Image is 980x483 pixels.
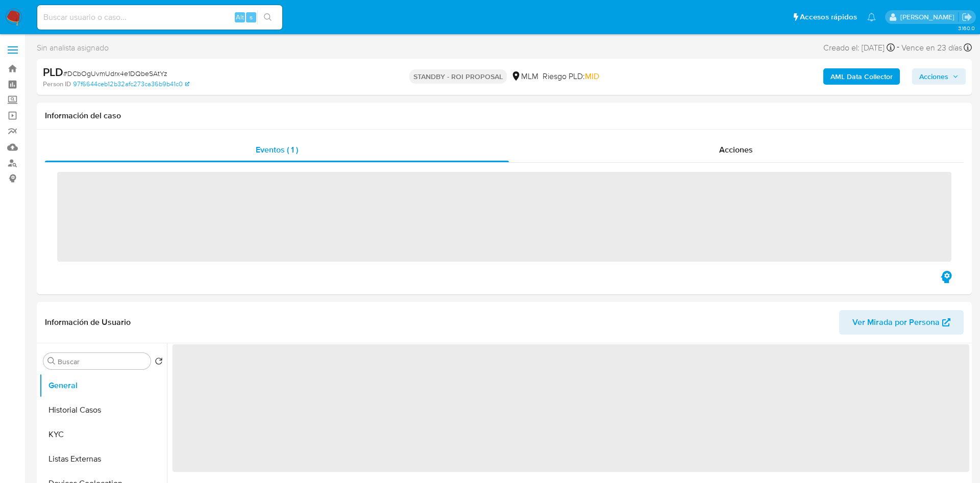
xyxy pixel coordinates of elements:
[43,80,71,89] b: Person ID
[897,41,899,55] span: -
[155,357,163,368] button: Volver al orden por defecto
[45,317,131,327] h1: Información de Usuario
[37,42,109,54] span: Sin analista asignado
[823,68,900,85] button: AML Data Collector
[511,71,538,82] div: MLM
[409,69,507,84] p: STANDBY - ROI PROPOSAL
[37,11,282,24] input: Buscar usuario o caso...
[63,68,167,79] span: # DCbOgUvmUdrx4e1DQbeSAtYz
[57,172,951,262] span: ‌
[47,357,56,365] button: Buscar
[839,310,964,335] button: Ver Mirada por Persona
[543,71,599,82] span: Riesgo PLD:
[39,373,167,398] button: General
[39,398,167,422] button: Historial Casos
[900,12,958,22] p: ivonne.perezonofre@mercadolibre.com.mx
[823,41,895,55] div: Creado el: [DATE]
[962,12,972,22] a: Salir
[39,447,167,471] button: Listas Externas
[912,68,966,85] button: Acciones
[256,144,298,156] span: Eventos ( 1 )
[919,68,948,85] span: Acciones
[250,12,253,22] span: s
[58,357,146,366] input: Buscar
[800,12,857,22] span: Accesos rápidos
[73,80,189,89] a: 97f6644ceb12b32afc273ca36b9b41c0
[236,12,244,22] span: Alt
[45,111,964,121] h1: Información del caso
[852,310,940,335] span: Ver Mirada por Persona
[43,64,63,80] b: PLD
[585,70,599,82] span: MID
[39,422,167,447] button: KYC
[719,144,753,156] span: Acciones
[901,42,962,54] span: Vence en 23 días
[173,344,969,472] span: ‌
[867,13,876,21] a: Notificaciones
[830,68,893,85] b: AML Data Collector
[257,10,278,24] button: search-icon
